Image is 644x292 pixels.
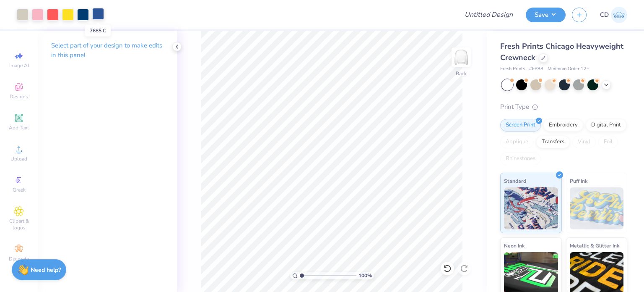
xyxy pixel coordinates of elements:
[526,8,566,22] button: Save
[500,136,534,148] div: Applique
[600,10,609,20] span: CD
[358,272,372,279] span: 100 %
[500,41,623,63] span: Fresh Prints Chicago Heavyweight Crewneck
[10,93,28,100] span: Designs
[570,176,587,185] span: Puff Ink
[543,119,583,132] div: Embroidery
[9,255,29,262] span: Decorate
[504,176,526,185] span: Standard
[500,102,627,112] div: Print Type
[500,119,541,132] div: Screen Print
[570,241,619,250] span: Metallic & Glitter Ink
[9,124,29,131] span: Add Text
[500,66,525,73] span: Fresh Prints
[536,136,570,148] div: Transfers
[51,41,164,60] p: Select part of your design to make edits in this panel
[570,187,624,229] img: Puff Ink
[611,7,627,23] img: Crishel Dayo Isa
[13,187,26,193] span: Greek
[500,153,541,165] div: Rhinestones
[504,187,558,229] img: Standard
[600,7,627,23] a: CD
[85,25,111,37] div: 7685 C
[10,155,27,162] span: Upload
[504,241,525,250] span: Neon Ink
[572,136,596,148] div: Vinyl
[548,66,589,73] span: Minimum Order: 12 +
[4,218,34,231] span: Clipart & logos
[458,6,519,23] input: Untitled Design
[453,49,470,66] img: Back
[456,70,467,77] div: Back
[9,62,29,69] span: Image AI
[31,266,61,274] strong: Need help?
[586,119,626,132] div: Digital Print
[598,136,618,148] div: Foil
[529,66,543,73] span: # FP88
